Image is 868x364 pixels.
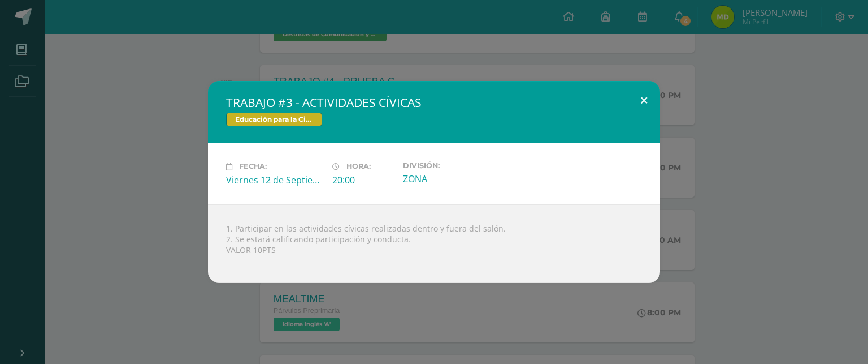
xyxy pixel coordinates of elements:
button: Close (Esc) [628,81,660,119]
span: Educación para la Ciencia y la Ciudadanía [226,113,322,126]
h2: TRABAJO #3 - ACTIVIDADES CÍVICAS [226,95,642,110]
label: División: [403,161,500,170]
div: 20:00 [332,174,394,186]
span: Hora: [346,162,371,171]
div: Viernes 12 de Septiembre [226,174,323,186]
div: 1. Participar en las actividades cívicas realizadas dentro y fuera del salón. 2. Se estará califi... [208,204,660,283]
div: ZONA [403,173,500,185]
span: Fecha: [239,162,267,171]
